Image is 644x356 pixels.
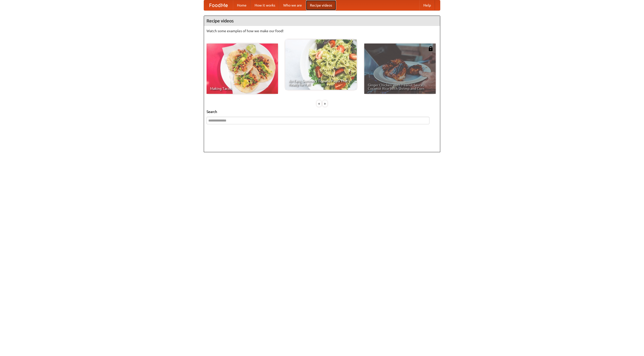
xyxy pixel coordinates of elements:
h4: Recipe videos [204,16,440,26]
a: Who we are [279,0,306,10]
a: An Easy, Summery Tomato Pasta That's Ready for Fall [285,39,357,90]
a: How it works [251,0,279,10]
a: Home [233,0,251,10]
h5: Search [207,109,437,114]
div: » [323,100,327,107]
img: 483408.png [428,46,433,51]
p: Watch some examples of how we make our food! [207,28,437,33]
span: Making Tacos [210,87,274,90]
span: An Easy, Summery Tomato Pasta That's Ready for Fall [289,79,353,86]
a: Recipe videos [306,0,336,10]
div: « [317,100,321,107]
a: Help [419,0,435,10]
a: FoodMe [204,0,233,10]
a: Making Tacos [207,44,278,94]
